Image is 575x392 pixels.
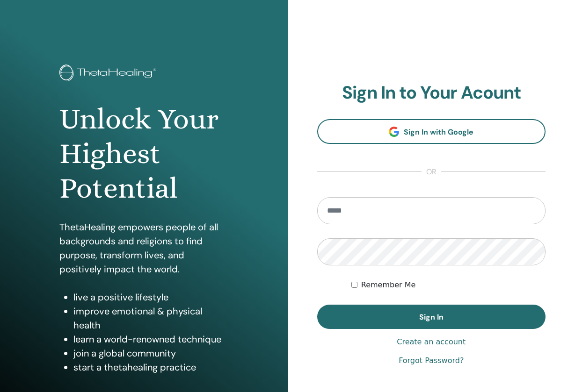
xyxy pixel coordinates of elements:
a: Forgot Password? [399,355,464,366]
li: join a global community [73,346,228,360]
li: live a positive lifestyle [73,290,228,304]
a: Create an account [397,336,466,348]
li: improve emotional & physical health [73,304,228,332]
div: Keep me authenticated indefinitely or until I manually logout [351,279,546,291]
p: ThetaHealing empowers people of all backgrounds and religions to find purpose, transform lives, a... [59,220,228,276]
span: or [422,166,441,178]
button: Sign In [317,305,546,329]
h1: Unlock Your Highest Potential [59,102,228,206]
a: Sign In with Google [317,119,546,144]
label: Remember Me [361,279,416,291]
span: Sign In [419,312,444,322]
span: Sign In with Google [404,127,473,137]
h2: Sign In to Your Acount [317,82,546,104]
li: start a thetahealing practice [73,360,228,374]
li: learn a world-renowned technique [73,332,228,346]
